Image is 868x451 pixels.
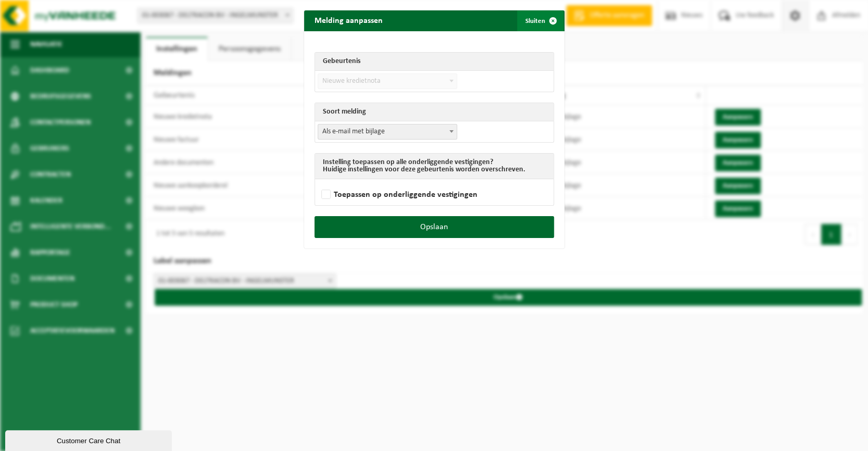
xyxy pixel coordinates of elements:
[318,124,457,139] span: Als e-mail met bijlage
[319,187,477,203] label: Toepassen op onderliggende vestigingen
[315,53,553,71] th: Gebeurtenis
[318,124,458,140] span: Als e-mail met bijlage
[315,154,553,179] th: Instelling toepassen op alle onderliggende vestigingen? Huidige instellingen voor deze gebeurteni...
[315,103,553,121] th: Soort melding
[318,74,457,89] span: Nieuwe kredietnota
[315,216,554,238] button: Opslaan
[318,73,458,89] span: Nieuwe kredietnota
[304,10,393,30] h2: Melding aanpassen
[517,10,563,31] button: Sluiten
[5,428,174,451] iframe: chat widget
